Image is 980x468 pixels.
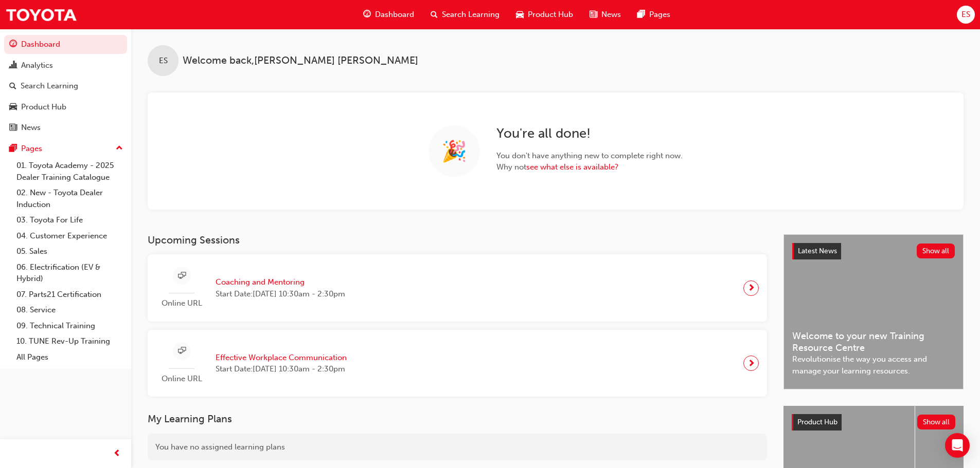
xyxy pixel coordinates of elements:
[9,40,17,49] span: guage-icon
[21,143,42,155] div: Pages
[183,55,418,67] span: Welcome back , [PERSON_NAME] [PERSON_NAME]
[528,9,573,21] span: Product Hub
[792,330,955,353] span: Welcome to your new Training Resource Centre
[21,122,41,134] div: News
[442,9,500,21] span: Search Learning
[637,8,645,21] span: pages-icon
[375,9,414,21] span: Dashboard
[21,80,78,92] div: Search Learning
[917,415,956,429] button: Show all
[747,356,755,370] span: next-icon
[178,270,186,283] span: sessionType_ONLINE_URL-icon
[526,162,618,172] a: see what else is available?
[12,349,127,365] a: All Pages
[431,8,438,21] span: search-icon
[12,212,127,228] a: 03. Toyota For Life
[12,333,127,349] a: 10. TUNE Rev-Up Training
[12,318,127,334] a: 09. Technical Training
[12,259,127,287] a: 06. Electrification (EV & Hybrid)
[747,281,755,295] span: next-icon
[21,101,66,113] div: Product Hub
[792,243,955,259] a: Latest NewsShow all
[363,8,371,21] span: guage-icon
[496,161,683,173] span: Why not
[156,297,207,309] span: Online URL
[116,142,123,155] span: up-icon
[12,158,127,185] a: 01. Toyota Academy - 2025 Dealer Training Catalogue
[496,150,683,162] span: You don ' t have anything new to complete right now.
[12,228,127,244] a: 04. Customer Experience
[629,4,679,25] a: pages-iconPages
[156,263,759,313] a: Online URLCoaching and MentoringStart Date:[DATE] 10:30am - 2:30pm
[12,302,127,318] a: 08. Service
[9,61,17,70] span: chart-icon
[113,447,121,460] span: prev-icon
[4,139,127,158] button: Pages
[4,56,127,75] a: Analytics
[148,234,767,246] h3: Upcoming Sessions
[581,4,629,25] a: news-iconNews
[9,123,17,133] span: news-icon
[4,33,127,139] button: DashboardAnalyticsSearch LearningProduct HubNews
[4,77,127,96] a: Search Learning
[216,276,345,288] span: Coaching and Mentoring
[156,373,207,385] span: Online URL
[945,433,970,458] div: Open Intercom Messenger
[797,418,838,426] span: Product Hub
[148,434,767,461] div: You have no assigned learning plans
[4,98,127,117] a: Product Hub
[355,4,422,25] a: guage-iconDashboard
[178,345,186,358] span: sessionType_ONLINE_URL-icon
[792,353,955,377] span: Revolutionise the way you access and manage your learning resources.
[441,145,467,157] span: 🎉
[496,125,683,142] h2: You ' re all done!
[148,413,767,425] h3: My Learning Plans
[783,234,964,389] a: Latest NewsShow allWelcome to your new Training Resource CentreRevolutionise the way you access a...
[5,3,77,26] img: Trak
[792,414,955,430] a: Product HubShow all
[649,9,670,21] span: Pages
[508,4,581,25] a: car-iconProduct Hub
[9,144,17,154] span: pages-icon
[4,35,127,54] a: Dashboard
[159,55,168,67] span: ES
[917,244,955,258] button: Show all
[216,363,347,375] span: Start Date: [DATE] 10:30am - 2:30pm
[590,8,597,21] span: news-icon
[4,118,127,137] a: News
[516,8,524,21] span: car-icon
[798,247,837,255] span: Latest News
[12,185,127,212] a: 02. New - Toyota Dealer Induction
[422,4,508,25] a: search-iconSearch Learning
[9,82,16,91] span: search-icon
[9,103,17,112] span: car-icon
[216,352,347,364] span: Effective Workplace Communication
[957,6,975,24] button: ES
[21,60,53,71] div: Analytics
[961,9,970,21] span: ES
[12,287,127,303] a: 07. Parts21 Certification
[216,288,345,300] span: Start Date: [DATE] 10:30am - 2:30pm
[12,244,127,259] a: 05. Sales
[601,9,621,21] span: News
[156,338,759,389] a: Online URLEffective Workplace CommunicationStart Date:[DATE] 10:30am - 2:30pm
